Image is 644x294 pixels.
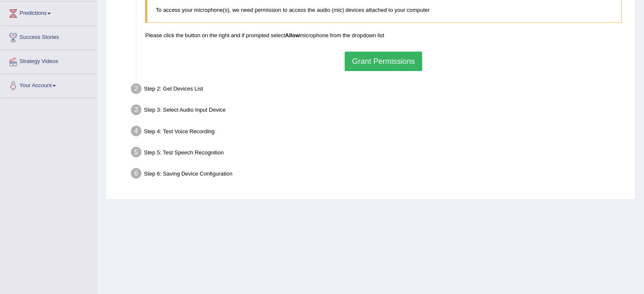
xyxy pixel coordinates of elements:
button: Grant Permissions [345,52,422,71]
div: Step 4: Test Voice Recording [127,123,631,142]
div: Step 2: Get Devices List [127,81,631,99]
div: Step 3: Select Audio Input Device [127,102,631,121]
a: Predictions [0,2,97,23]
a: Your Account [0,74,97,95]
div: Step 6: Saving Device Configuration [127,165,631,184]
b: Allow [285,32,300,38]
a: Success Stories [0,26,97,47]
div: Step 5: Test Speech Recognition [127,144,631,163]
p: To access your microphone(s), we need permission to access the audio (mic) devices attached to yo... [156,6,613,14]
a: Strategy Videos [0,50,97,71]
p: Please click the button on the right and if prompted select microphone from the dropdown list [145,31,622,39]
